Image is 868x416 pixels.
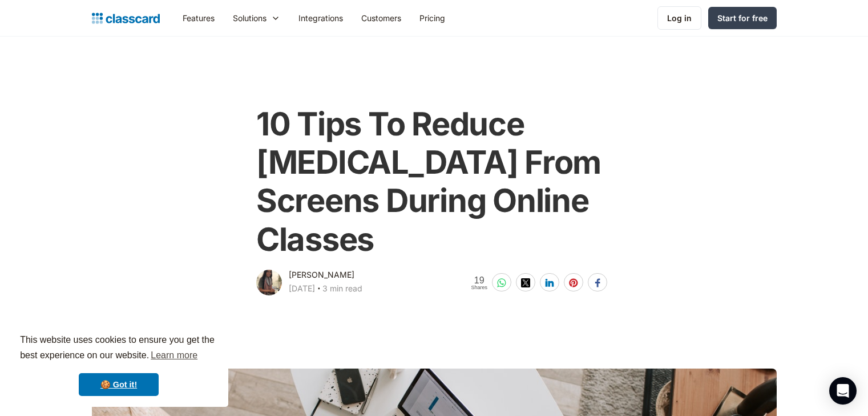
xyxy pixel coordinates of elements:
[717,12,768,24] div: Start for free
[708,7,777,29] a: Start for free
[149,347,199,364] a: learn more about cookies
[667,12,692,24] div: Log in
[471,275,487,285] span: 19
[569,278,578,287] img: pinterest-white sharing button
[289,5,352,31] a: Integrations
[521,278,530,287] img: twitter-white sharing button
[471,285,487,290] span: Shares
[289,268,354,282] div: [PERSON_NAME]
[256,105,612,259] h1: 10 Tips To Reduce [MEDICAL_DATA] From Screens During Online Classes
[173,5,224,31] a: Features
[829,377,857,405] div: Open Intercom Messenger
[92,10,160,26] a: home
[233,12,267,24] div: Solutions
[315,282,322,298] div: ‧
[322,282,362,295] div: 3 min read
[9,322,228,407] div: cookieconsent
[352,5,410,31] a: Customers
[224,5,289,31] div: Solutions
[20,333,217,364] span: This website uses cookies to ensure you get the best experience on our website.
[657,6,701,30] a: Log in
[497,278,506,287] img: whatsapp-white sharing button
[289,282,315,295] div: [DATE]
[410,5,454,31] a: Pricing
[593,278,602,287] img: facebook-white sharing button
[545,278,554,287] img: linkedin-white sharing button
[79,373,159,396] a: dismiss cookie message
